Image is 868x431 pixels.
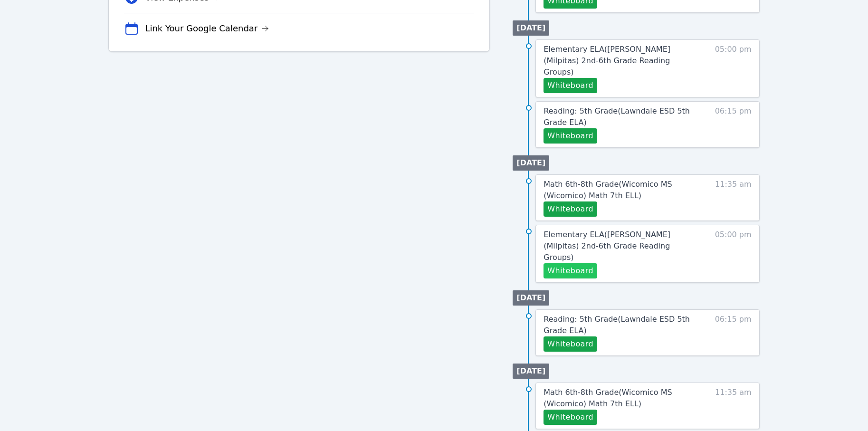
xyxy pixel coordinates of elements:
span: Elementary ELA ( [PERSON_NAME] (Milpitas) 2nd-6th Grade Reading Groups ) [544,230,670,262]
span: 06:15 pm [715,105,752,144]
li: [DATE] [513,290,549,306]
span: Reading: 5th Grade ( Lawndale ESD 5th Grade ELA ) [544,315,690,335]
button: Whiteboard [544,78,597,93]
a: Math 6th-8th Grade(Wicomico MS (Wicomico) Math 7th ELL) [544,387,699,410]
li: [DATE] [513,155,549,171]
a: Elementary ELA([PERSON_NAME] (Milpitas) 2nd-6th Grade Reading Groups) [544,229,699,263]
li: [DATE] [513,364,549,379]
span: 05:00 pm [715,44,752,93]
span: Math 6th-8th Grade ( Wicomico MS (Wicomico) Math 7th ELL ) [544,180,672,200]
span: Reading: 5th Grade ( Lawndale ESD 5th Grade ELA ) [544,106,690,127]
a: Link Your Google Calendar [145,22,269,35]
span: Elementary ELA ( [PERSON_NAME] (Milpitas) 2nd-6th Grade Reading Groups ) [544,45,670,77]
a: Math 6th-8th Grade(Wicomico MS (Wicomico) Math 7th ELL) [544,179,699,201]
a: Elementary ELA([PERSON_NAME] (Milpitas) 2nd-6th Grade Reading Groups) [544,44,699,78]
button: Whiteboard [544,201,597,217]
button: Whiteboard [544,336,597,352]
span: 11:35 am [715,387,752,425]
span: 05:00 pm [715,229,752,278]
a: Reading: 5th Grade(Lawndale ESD 5th Grade ELA) [544,314,699,336]
button: Whiteboard [544,263,597,278]
span: Math 6th-8th Grade ( Wicomico MS (Wicomico) Math 7th ELL ) [544,388,672,408]
a: Reading: 5th Grade(Lawndale ESD 5th Grade ELA) [544,105,699,128]
button: Whiteboard [544,128,597,144]
button: Whiteboard [544,410,597,425]
span: 11:35 am [715,179,752,217]
span: 06:15 pm [715,314,752,352]
li: [DATE] [513,20,549,36]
